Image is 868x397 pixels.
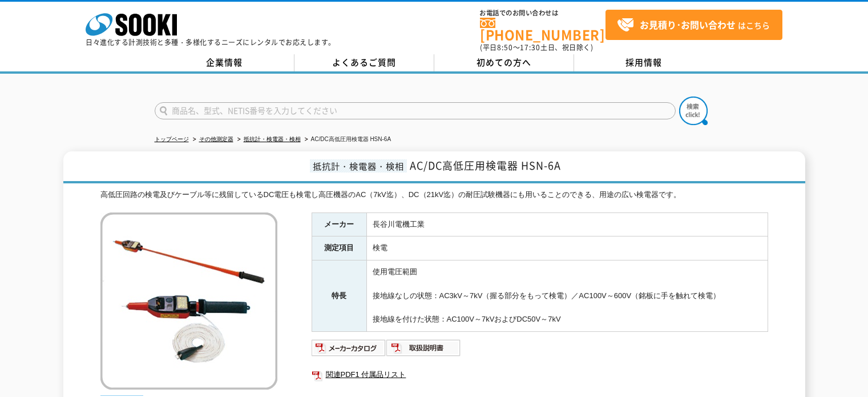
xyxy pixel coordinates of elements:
a: 関連PDF1 付属品リスト [312,367,768,382]
a: よくあるご質問 [294,54,434,71]
th: 特長 [312,260,366,332]
a: トップページ [155,136,189,142]
th: 測定項目 [312,236,366,260]
span: AC/DC高低圧用検電器 HSN-6A [410,158,561,173]
a: 企業情報 [155,54,294,71]
img: AC/DC高低圧用検電器 HSN-6A [100,212,277,390]
td: 検電 [366,236,768,260]
td: 長谷川電機工業 [366,212,768,236]
div: 高低圧回路の検電及びケーブル等に残留しているDC電圧も検電し高圧機器のAC（7kV迄）、DC（21kV迄）の耐圧試験機器にも用いることのできる、用途の広い検電器です。 [100,189,768,201]
a: メーカーカタログ [312,346,386,355]
a: その他測定器 [199,136,233,142]
span: (平日 ～ 土日、祝日除く) [480,42,593,53]
input: 商品名、型式、NETIS番号を入力してください [155,102,676,119]
span: 8:50 [497,42,513,53]
th: メーカー [312,212,366,236]
img: メーカーカタログ [312,339,386,357]
p: 日々進化する計測技術と多種・多様化するニーズにレンタルでお応えします。 [86,39,336,46]
strong: お見積り･お問い合わせ [640,18,736,31]
span: 抵抗計・検電器・検相 [310,159,407,173]
a: 採用情報 [574,54,714,71]
img: 取扱説明書 [386,339,461,357]
a: 初めての方へ [434,54,574,71]
a: 抵抗計・検電器・検相 [244,136,301,142]
img: btn_search.png [679,97,708,125]
li: AC/DC高低圧用検電器 HSN-6A [302,134,391,146]
span: 初めての方へ [477,56,531,69]
td: 使用電圧範囲 接地線なしの状態：AC3kV～7kV（握る部分をもって検電）／AC100V～600V（銘板に手を触れて検電） 接地線を付けた状態：AC100V～7kVおよびDC50V～7kV [366,260,768,332]
span: 17:30 [520,42,540,53]
a: 取扱説明書 [386,346,461,355]
span: お電話でのお問い合わせは [480,10,605,17]
a: お見積り･お問い合わせはこちら [605,10,782,40]
span: はこちら [617,17,770,34]
a: [PHONE_NUMBER] [480,18,605,41]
